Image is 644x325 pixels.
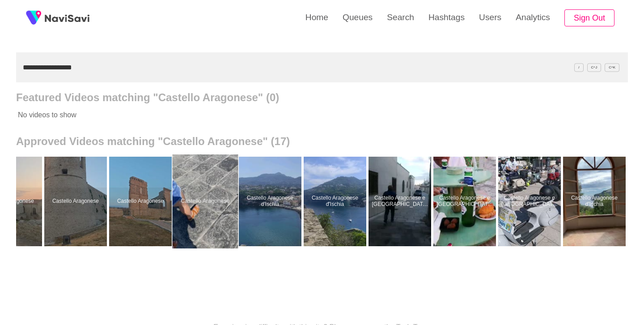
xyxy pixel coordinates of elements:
button: Sign Out [564,9,614,27]
a: Castello AragoneseCastello Aragonese [109,157,174,246]
img: fireSpot [22,7,45,29]
h2: Approved Videos matching "Castello Aragonese" (17) [16,135,628,148]
a: Castello Aragonese d'IschiaCastello Aragonese d'Ischia [304,157,369,246]
a: Castello AragoneseCastello Aragonese [174,157,239,246]
a: Castello Aragonese e [GEOGRAPHIC_DATA][PERSON_NAME]Castello Aragonese e Museo Archeologico di Castro [498,157,563,246]
p: No videos to show [16,104,567,126]
a: Castello AragoneseCastello Aragonese [44,157,109,246]
span: C^K [605,63,619,72]
img: fireSpot [45,13,89,22]
h2: Featured Videos matching "Castello Aragonese" (0) [16,91,628,104]
a: Castello Aragonese d'IschiaCastello Aragonese d'Ischia [239,157,304,246]
a: Castello Aragonese e [GEOGRAPHIC_DATA][PERSON_NAME]Castello Aragonese e Museo Archeologico di Castro [369,157,433,246]
a: Castello Aragonese d'IschiaCastello Aragonese d'Ischia [563,157,628,246]
span: C^J [587,63,602,72]
a: Castello Aragonese e [GEOGRAPHIC_DATA][PERSON_NAME]Castello Aragonese e Museo Archeologico di Castro [433,157,498,246]
span: / [574,63,583,72]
